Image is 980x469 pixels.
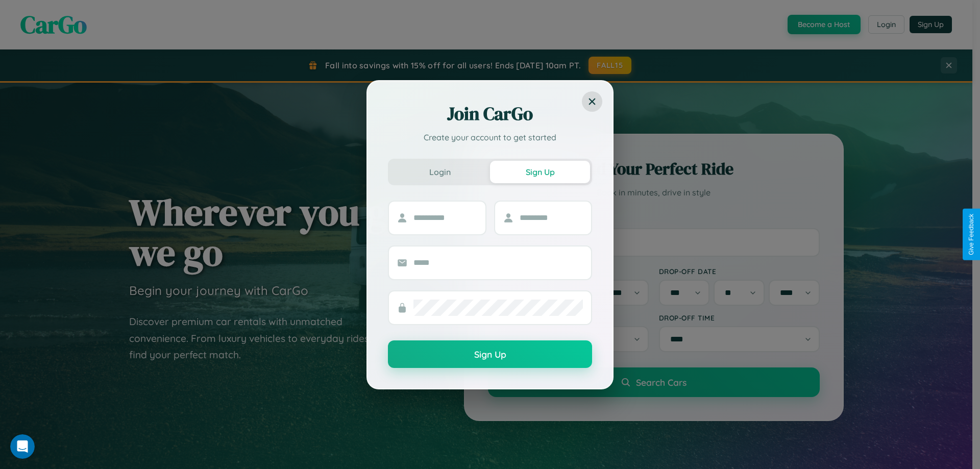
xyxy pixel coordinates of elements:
h2: Join CarGo [388,102,592,126]
iframe: Intercom live chat [10,434,35,459]
div: Give Feedback [968,214,975,255]
button: Sign Up [388,340,592,368]
p: Create your account to get started [388,131,592,143]
button: Sign Up [490,161,590,183]
button: Login [390,161,490,183]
